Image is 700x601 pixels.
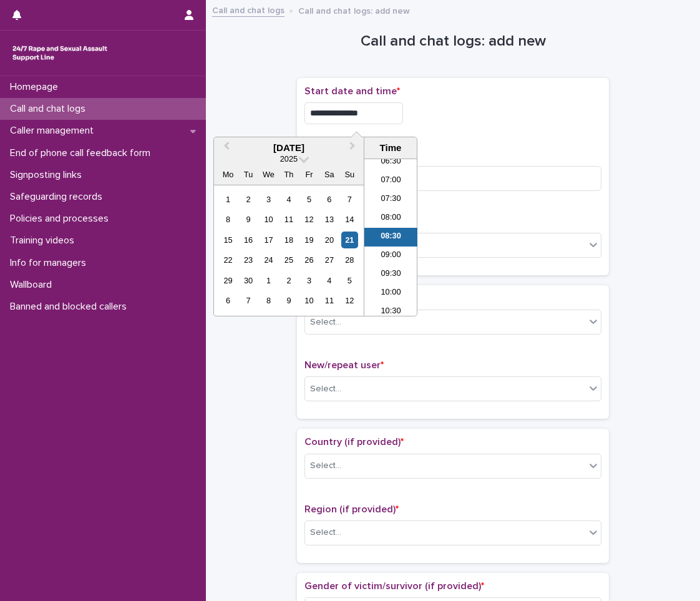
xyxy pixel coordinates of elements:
div: Choose Friday, 26 September 2025 [301,252,318,268]
div: Choose Friday, 19 September 2025 [301,232,318,248]
p: Call and chat logs: add new [298,3,410,17]
div: Tu [240,166,256,183]
div: Choose Wednesday, 17 September 2025 [260,232,277,248]
div: Choose Wednesday, 24 September 2025 [260,252,277,268]
div: Choose Saturday, 13 September 2025 [321,211,338,228]
img: rhQMoQhaT3yELyF149Cw [10,41,110,66]
li: 06:30 [364,153,417,172]
div: Choose Friday, 10 October 2025 [301,292,318,309]
li: 08:00 [364,209,417,228]
a: Call and chat logs [212,2,284,17]
div: Choose Monday, 15 September 2025 [220,232,236,248]
span: Region (if provided) [304,504,399,514]
div: Choose Tuesday, 30 September 2025 [240,272,256,289]
div: Choose Friday, 3 October 2025 [301,272,318,289]
div: Choose Tuesday, 7 October 2025 [240,292,256,309]
p: Call and chat logs [5,103,95,115]
li: 09:00 [364,247,417,265]
li: 08:30 [364,228,417,247]
div: Select... [310,526,341,539]
div: Choose Monday, 22 September 2025 [220,252,236,268]
div: Choose Monday, 6 October 2025 [220,292,236,309]
div: Choose Thursday, 9 October 2025 [280,292,297,309]
div: Choose Saturday, 6 September 2025 [321,191,338,208]
p: Caller management [5,125,104,137]
div: Su [341,166,358,183]
p: Wallboard [5,279,62,291]
div: Select... [310,459,341,472]
div: Choose Monday, 1 September 2025 [220,191,236,208]
p: Safeguarding records [5,191,112,203]
div: Choose Thursday, 11 September 2025 [280,211,297,228]
div: Sa [321,166,338,183]
div: Choose Tuesday, 9 September 2025 [240,211,256,228]
button: Next Month [344,139,364,159]
p: Banned and blocked callers [5,301,137,313]
li: 10:30 [364,303,417,321]
div: Choose Friday, 12 September 2025 [301,211,318,228]
p: Homepage [5,81,68,93]
li: 09:30 [364,265,417,284]
div: Choose Thursday, 4 September 2025 [280,191,297,208]
span: 2025 [280,154,298,164]
div: Th [280,166,297,183]
div: Choose Sunday, 7 September 2025 [341,191,358,208]
div: Choose Saturday, 4 October 2025 [321,272,338,289]
div: Choose Thursday, 18 September 2025 [280,232,297,248]
span: Start date and time [304,86,400,96]
div: Choose Tuesday, 16 September 2025 [240,232,256,248]
div: Choose Saturday, 27 September 2025 [321,252,338,268]
h1: Call and chat logs: add new [297,32,609,51]
div: Choose Sunday, 28 September 2025 [341,252,358,268]
li: 10:00 [364,284,417,303]
div: Choose Friday, 5 September 2025 [301,191,318,208]
div: Choose Tuesday, 23 September 2025 [240,252,256,268]
p: Signposting links [5,169,92,181]
div: [DATE] [214,142,364,154]
div: Select... [310,316,341,329]
span: Country (if provided) [304,437,404,447]
div: Choose Sunday, 14 September 2025 [341,211,358,228]
div: Choose Monday, 8 September 2025 [220,211,236,228]
div: Choose Sunday, 21 September 2025 [341,232,358,248]
div: Choose Tuesday, 2 September 2025 [240,191,256,208]
div: Mo [220,166,236,183]
p: Policies and processes [5,213,119,225]
div: Fr [301,166,318,183]
button: Previous Month [215,139,235,159]
p: Info for managers [5,257,96,269]
p: End of phone call feedback form [5,147,160,159]
div: Choose Wednesday, 3 September 2025 [260,191,277,208]
div: Choose Saturday, 20 September 2025 [321,232,338,248]
div: Choose Wednesday, 8 October 2025 [260,292,277,309]
div: Choose Thursday, 25 September 2025 [280,252,297,268]
div: Choose Monday, 29 September 2025 [220,272,236,289]
div: Time [367,142,414,154]
p: Training videos [5,235,84,247]
li: 07:30 [364,190,417,209]
div: Choose Sunday, 5 October 2025 [341,272,358,289]
div: We [260,166,277,183]
span: New/repeat user [304,360,384,370]
li: 07:00 [364,172,417,190]
div: Choose Wednesday, 1 October 2025 [260,272,277,289]
div: Choose Thursday, 2 October 2025 [280,272,297,289]
span: Gender of victim/survivor (if provided) [304,581,484,591]
div: Choose Wednesday, 10 September 2025 [260,211,277,228]
div: Choose Sunday, 12 October 2025 [341,292,358,309]
div: Select... [310,383,341,396]
div: month 2025-09 [218,189,359,311]
div: Choose Saturday, 11 October 2025 [321,292,338,309]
